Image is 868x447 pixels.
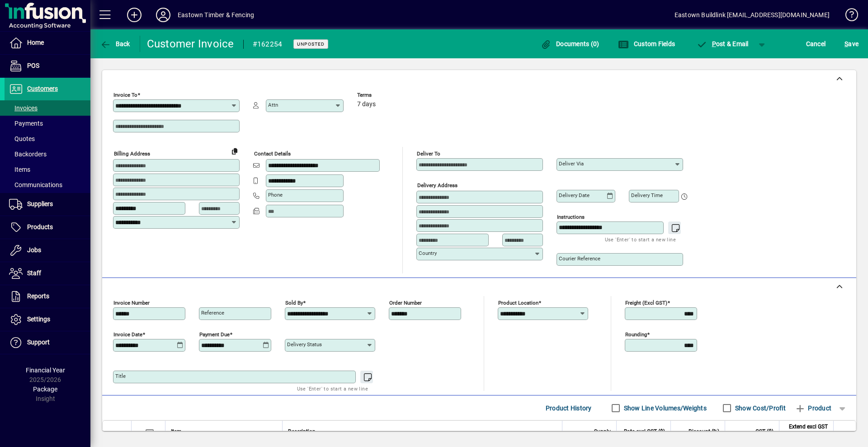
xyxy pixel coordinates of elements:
a: Quotes [5,131,90,146]
a: Reports [5,285,90,308]
span: Staff [27,269,41,277]
span: Product [795,401,831,415]
a: Settings [5,308,90,331]
span: Jobs [27,246,41,254]
button: Add [120,7,149,23]
span: Terms [357,92,411,98]
button: Documents (0) [538,36,602,52]
a: Backorders [5,146,90,162]
mat-label: Country [419,250,437,256]
button: Post & Email [692,36,753,52]
mat-label: Product location [498,300,538,306]
a: Suppliers [5,193,90,216]
label: Show Line Volumes/Weights [622,404,707,413]
span: Custom Fields [618,40,675,47]
span: Items [9,166,30,173]
mat-label: Payment due [199,331,230,338]
a: POS [5,55,90,77]
span: Payments [9,120,43,127]
button: Profile [149,7,178,23]
span: Settings [27,315,50,323]
mat-label: Reference [201,310,224,316]
span: Item [171,427,182,437]
span: Customers [27,85,58,92]
span: Extend excl GST ($) [785,422,828,442]
span: POS [27,62,39,69]
a: Invoices [5,100,90,116]
span: 7 days [357,101,376,108]
mat-label: Attn [268,102,278,108]
label: Show Cost/Profit [733,404,786,413]
span: Communications [9,181,62,188]
button: Product [790,400,836,416]
mat-label: Phone [268,192,283,198]
button: Product History [542,400,595,416]
span: Products [27,223,53,231]
a: Support [5,331,90,354]
mat-label: Delivery time [631,192,663,198]
div: #162254 [253,37,283,52]
span: Discount (%) [689,427,719,437]
mat-label: Invoice To [113,92,137,98]
span: ost & Email [696,40,749,47]
span: S [844,40,848,47]
span: Support [27,339,50,346]
div: Customer Invoice [147,37,234,51]
span: Quotes [9,135,35,142]
a: Items [5,162,90,177]
mat-label: Instructions [557,214,585,220]
mat-label: Freight (excl GST) [625,300,667,306]
span: Reports [27,292,49,300]
button: Save [842,36,861,52]
mat-label: Invoice date [113,331,142,338]
span: Product History [546,401,592,415]
span: Documents (0) [541,40,599,47]
button: Copy to Delivery address [227,144,242,158]
span: Financial Year [26,367,65,374]
span: Description [288,427,316,437]
button: Back [98,36,132,52]
mat-label: Rounding [625,331,647,338]
a: Staff [5,262,90,285]
mat-label: Deliver via [559,160,584,167]
mat-label: Delivery date [559,192,590,198]
mat-label: Title [115,373,126,379]
span: Supply [594,427,611,437]
span: GST ($) [755,427,774,437]
mat-label: Invoice number [113,300,150,306]
span: Backorders [9,151,47,158]
span: Unposted [297,41,325,47]
span: P [712,40,716,47]
span: Suppliers [27,200,53,207]
a: Jobs [5,239,90,262]
a: Knowledge Base [839,2,857,31]
mat-hint: Use 'Enter' to start a new line [605,234,676,245]
mat-label: Order number [389,300,422,306]
button: Custom Fields [616,36,677,52]
span: Rate excl GST ($) [624,427,665,437]
a: Home [5,32,90,54]
span: Cancel [806,37,826,51]
span: Back [100,40,130,47]
div: Eastown Buildlink [EMAIL_ADDRESS][DOMAIN_NAME] [675,8,830,22]
div: Eastown Timber & Fencing [178,8,254,22]
a: Products [5,216,90,239]
mat-label: Delivery status [287,341,322,348]
a: Payments [5,116,90,131]
a: Communications [5,177,90,193]
app-page-header-button: Back [90,36,140,52]
mat-label: Courier Reference [559,255,600,262]
mat-label: Sold by [285,300,303,306]
span: Package [33,386,57,393]
button: Cancel [804,36,828,52]
mat-hint: Use 'Enter' to start a new line [297,383,368,394]
span: Home [27,39,44,46]
span: Invoices [9,104,38,112]
mat-label: Deliver To [417,151,440,157]
span: ave [844,37,859,51]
